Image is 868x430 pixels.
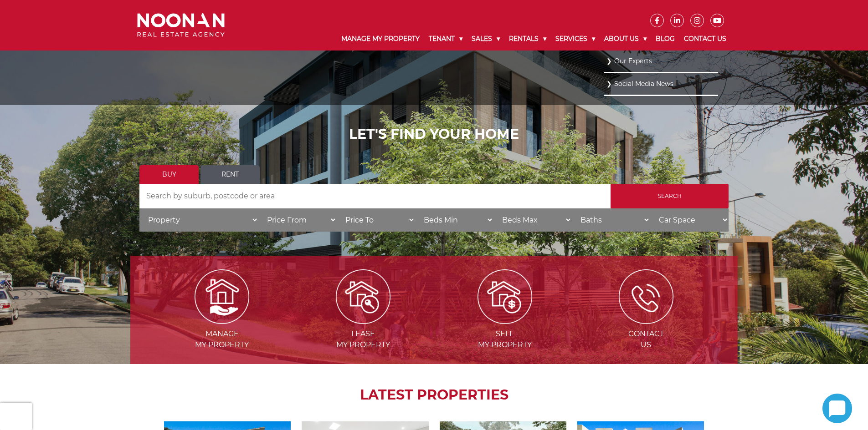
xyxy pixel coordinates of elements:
a: ContactUs [576,292,716,349]
a: Rentals [504,27,551,51]
a: Managemy Property [152,292,292,349]
a: Services [551,27,600,51]
a: Our Experts [606,55,716,67]
input: Search [611,184,729,208]
input: Search by suburb, postcode or area [139,184,611,208]
span: Lease my Property [293,329,433,350]
span: Contact Us [576,329,716,350]
a: About Us [600,27,651,51]
a: Buy [139,165,199,184]
span: Manage my Property [152,329,292,350]
span: Sell my Property [435,329,575,350]
h2: LATEST PROPERTIES [153,387,715,403]
a: Rent [200,165,260,184]
h1: LET'S FIND YOUR HOME [139,126,729,142]
a: Sellmy Property [435,292,575,349]
a: Tenant [424,27,467,51]
img: Manage my Property [195,269,249,324]
a: Blog [651,27,679,51]
img: Sell my property [478,269,532,324]
a: Manage My Property [337,27,424,51]
img: Noonan Real Estate Agency [137,13,225,37]
a: Sales [467,27,504,51]
a: Social Media News [606,78,716,90]
img: Lease my property [336,269,390,324]
img: ICONS [619,269,673,324]
a: Contact Us [679,27,731,51]
a: Leasemy Property [293,292,433,349]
